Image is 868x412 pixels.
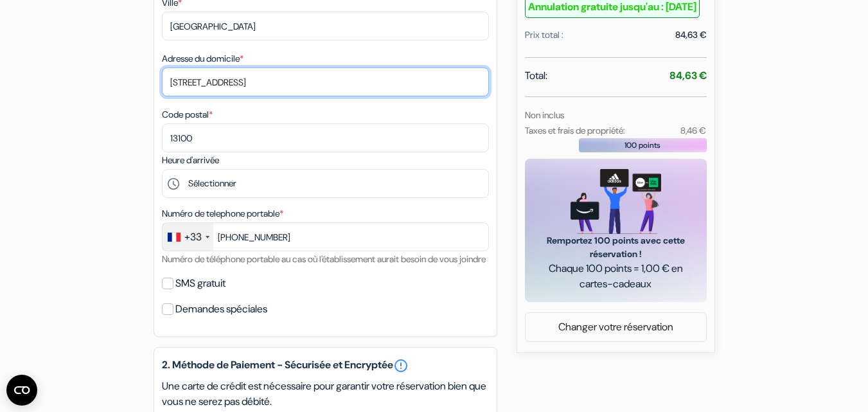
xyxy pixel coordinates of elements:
h5: 2. Méthode de Paiement - Sécurisée et Encryptée [162,358,489,373]
div: Prix total : [525,28,563,42]
span: Remportez 100 points avec cette réservation ! [540,234,691,261]
span: 100 points [624,139,660,151]
small: Numéro de téléphone portable au cas où l'établissement aurait besoin de vous joindre [162,253,486,265]
img: gift_card_hero_new.png [571,169,661,234]
small: Non inclus [525,109,564,121]
small: 8,46 € [680,125,706,136]
label: SMS gratuit [175,274,226,292]
div: +33 [184,229,202,245]
a: error_outline [393,358,409,373]
p: Une carte de crédit est nécessaire pour garantir votre réservation bien que vous ne serez pas déb... [162,379,489,409]
a: Changer votre réservation [526,315,706,339]
label: Demandes spéciales [175,300,267,318]
strong: 84,63 € [669,69,707,82]
small: Taxes et frais de propriété: [525,125,625,136]
button: Ouvrir le widget CMP [6,375,37,406]
label: Code postal [162,108,213,121]
div: 84,63 € [675,28,707,42]
span: Total: [525,68,547,84]
label: Adresse du domicile [162,52,244,66]
input: 6 12 34 56 78 [162,222,489,251]
div: France: +33 [163,223,213,251]
span: Chaque 100 points = 1,00 € en cartes-cadeaux [540,261,691,292]
label: Numéro de telephone portable [162,207,283,220]
label: Heure d'arrivée [162,154,219,167]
